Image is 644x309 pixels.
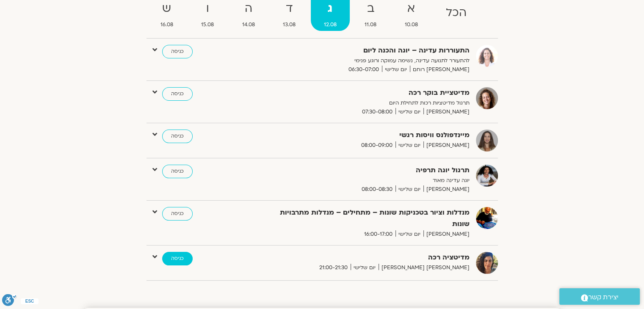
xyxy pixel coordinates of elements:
[147,20,187,29] span: 16.08
[262,87,470,99] strong: מדיטציית בוקר רכה
[162,252,193,265] a: כניסה
[162,130,193,143] a: כניסה
[410,65,470,74] span: [PERSON_NAME] רוחם
[316,263,351,272] span: 21:00-21:30
[262,99,470,108] p: תרגול מדיטציות רכות לתחילת היום
[588,292,619,303] span: יצירת קשר
[423,141,470,150] span: [PERSON_NAME]
[162,207,193,221] a: כניסה
[392,20,431,29] span: 10.08
[262,56,470,65] p: להתעורר לתנועה עדינה, נשימה עמוקה ורוגע פנימי
[262,130,470,141] strong: מיינדפולנס וויסות רגשי
[162,87,193,101] a: כניסה
[395,141,423,150] span: יום שלישי
[395,108,423,116] span: יום שלישי
[395,185,423,194] span: יום שלישי
[382,65,410,74] span: יום שלישי
[359,185,395,194] span: 08:00-08:30
[262,176,470,185] p: יוגה עדינה מאוד
[423,230,470,239] span: [PERSON_NAME]
[361,230,395,239] span: 16:00-17:00
[433,3,480,22] strong: הכל
[358,141,395,150] span: 08:00-09:00
[359,108,395,116] span: 07:30-08:00
[423,185,470,194] span: [PERSON_NAME]
[262,207,470,230] strong: מנדלות וציור בטכניקות שונות – מתחילים – מנדלות מתרבויות שונות
[270,20,309,29] span: 13.08
[162,45,193,58] a: כניסה
[351,20,390,29] span: 11.08
[162,165,193,178] a: כניסה
[229,20,268,29] span: 14.08
[345,65,382,74] span: 06:30-07:00
[351,263,379,272] span: יום שלישי
[559,288,640,305] a: יצירת קשר
[262,45,470,56] strong: התעוררות עדינה – יוגה והכנה ליום
[188,20,227,29] span: 15.08
[395,230,423,239] span: יום שלישי
[311,20,350,29] span: 12.08
[423,108,470,116] span: [PERSON_NAME]
[262,165,470,176] strong: תרגול יוגה תרפיה
[262,252,470,263] strong: מדיטציה רכה
[379,263,470,272] span: [PERSON_NAME] [PERSON_NAME]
